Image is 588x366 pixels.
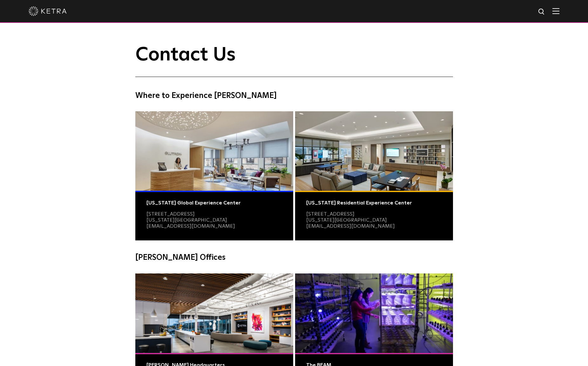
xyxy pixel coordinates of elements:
[146,200,282,206] div: [US_STATE] Global Experience Center
[146,211,195,217] a: [STREET_ADDRESS]
[538,8,546,16] img: search icon
[306,211,355,217] a: [STREET_ADDRESS]
[552,8,559,14] img: Hamburger%20Nav.svg
[135,45,453,77] h1: Contact Us
[146,224,235,229] a: [EMAIL_ADDRESS][DOMAIN_NAME]
[135,90,453,102] h4: Where to Experience [PERSON_NAME]
[306,224,395,229] a: [EMAIL_ADDRESS][DOMAIN_NAME]
[135,273,293,353] img: 036-collaboration-studio-2 copy
[306,200,442,206] div: [US_STATE] Residential Experience Center
[306,218,387,223] a: [US_STATE][GEOGRAPHIC_DATA]
[295,273,453,353] img: Austin Photo@2x
[135,252,453,264] h4: [PERSON_NAME] Offices
[29,6,67,16] img: ketra-logo-2019-white
[135,111,293,191] img: Commercial Photo@2x
[295,111,453,191] img: Residential Photo@2x
[146,218,227,223] a: [US_STATE][GEOGRAPHIC_DATA]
